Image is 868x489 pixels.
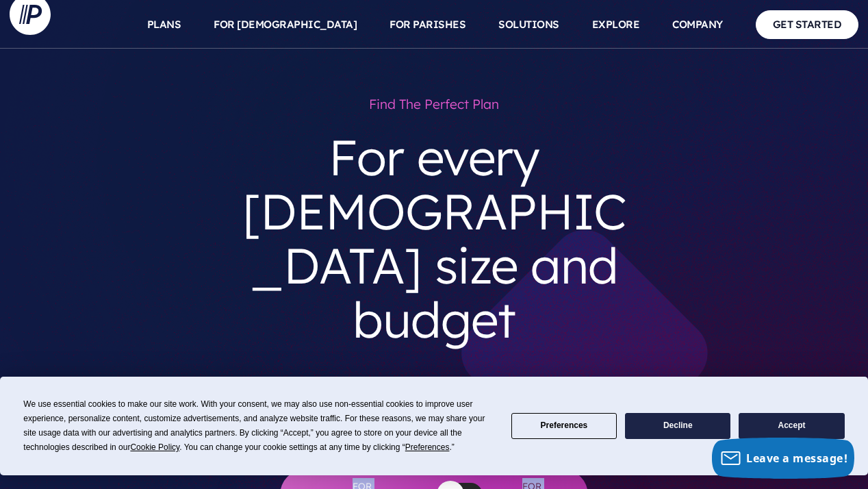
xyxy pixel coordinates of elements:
a: GET STARTED [756,10,859,38]
span: Cookie Policy [130,442,179,452]
a: COMPANY [672,1,723,49]
a: FOR [DEMOGRAPHIC_DATA] [214,1,357,49]
a: FOR PARISHES [390,1,465,49]
button: Decline [625,413,730,440]
div: We use essential cookies to make our site work. With your consent, we may also use non-essential ... [23,397,494,455]
button: Leave a message! [712,438,854,479]
button: Preferences [511,413,617,440]
h3: For every [DEMOGRAPHIC_DATA] size and budget [227,119,641,358]
a: PLANS [147,1,181,49]
span: Preferences [405,442,450,452]
button: Accept [739,413,844,440]
a: SOLUTIONS [498,1,559,49]
span: Leave a message! [746,451,847,466]
p: Already know what you need? Get a free, no obligation for answers and pricing options. [238,358,630,428]
a: EXPLORE [592,1,640,49]
h1: Find the perfect plan [227,90,641,119]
